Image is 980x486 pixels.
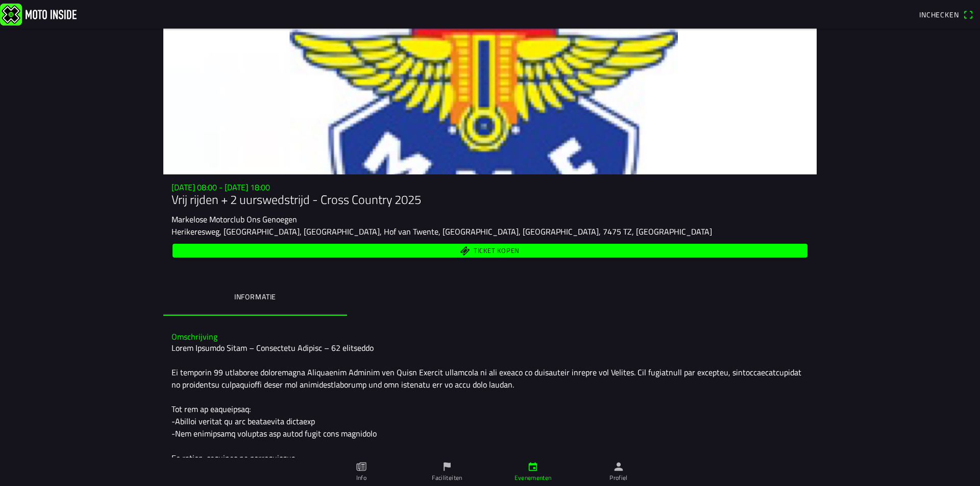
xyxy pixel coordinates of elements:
[613,461,624,472] ion-icon: person
[919,9,959,20] span: Inchecken
[527,461,538,472] ion-icon: calendar
[609,473,628,482] ion-label: Profiel
[171,332,808,342] h3: Omschrijving
[356,473,366,482] ion-label: Info
[356,461,367,472] ion-icon: paper
[432,473,462,482] ion-label: Faciliteiten
[442,461,453,472] ion-icon: flag
[171,213,297,225] ion-text: Markelose Motorclub Ons Genoegen
[171,192,808,207] h1: Vrij rijden + 2 uurswedstrijd - Cross Country 2025
[514,473,552,482] ion-label: Evenementen
[474,247,520,254] span: Ticket kopen
[171,183,808,192] h3: [DATE] 08:00 - [DATE] 18:00
[171,225,712,238] ion-text: Herikeresweg, [GEOGRAPHIC_DATA], [GEOGRAPHIC_DATA], Hof van Twente, [GEOGRAPHIC_DATA], [GEOGRAPHI...
[914,6,978,23] a: Incheckenqr scanner
[234,291,276,302] ion-label: Informatie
